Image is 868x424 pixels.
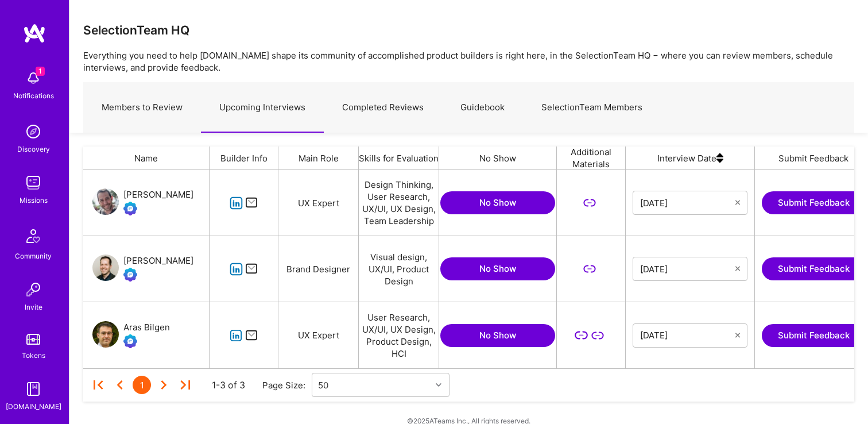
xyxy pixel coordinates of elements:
[6,400,61,413] div: [DOMAIN_NAME]
[359,170,439,236] div: Design Thinking, User Research, UX/UI, UX Design, Team Leadership
[230,263,243,276] i: icon linkedIn
[591,329,604,342] i: icon LinkSecondary
[762,324,865,347] button: Submit Feedback
[92,321,119,348] img: User Avatar
[440,257,555,280] button: No Show
[523,83,661,133] a: SelectionTeam Members
[123,268,137,282] img: Evaluation Call Booked
[359,147,439,169] div: Skills for Evaluation
[262,379,312,391] div: Page Size:
[626,147,755,169] div: Interview Date
[318,379,328,391] div: 50
[83,23,189,37] h3: SelectionTeam HQ
[83,49,854,74] p: Everything you need to help [DOMAIN_NAME] shape its community of accomplished product builders is...
[92,254,193,284] a: User Avatar[PERSON_NAME]Evaluation Call Booked
[92,188,119,215] img: User Avatar
[640,330,735,341] input: Select Date...
[583,196,596,210] i: icon LinkSecondary
[123,334,137,348] img: Evaluation Call Booked
[278,147,359,169] div: Main Role
[22,171,45,194] img: teamwork
[83,83,201,133] a: Members to Review
[20,194,48,206] div: Missions
[762,191,865,214] button: Submit Feedback
[133,376,151,394] div: 1
[359,302,439,368] div: User Research, UX/UI, UX Design, Product Design, HCI
[557,147,626,169] div: Additional Materials
[245,196,258,210] i: icon Mail
[212,379,245,391] div: 1-3 of 3
[15,250,52,262] div: Community
[440,191,555,214] button: No Show
[359,236,439,302] div: Visual design, UX/UI, Product Design
[716,147,723,169] img: sort
[245,329,258,342] i: icon Mail
[436,382,441,388] i: icon Chevron
[210,147,278,169] div: Builder Info
[92,321,170,350] a: User AvatarAras BilgenEvaluation Call Booked
[26,334,40,345] img: tokens
[440,324,555,347] button: No Show
[17,143,50,155] div: Discovery
[442,83,523,133] a: Guidebook
[640,197,735,209] input: Select Date...
[23,23,46,44] img: logo
[92,188,193,218] a: User Avatar[PERSON_NAME]Evaluation Call Booked
[22,349,45,361] div: Tokens
[583,263,596,276] i: icon LinkSecondary
[22,377,45,400] img: guide book
[22,120,45,143] img: discovery
[324,83,442,133] a: Completed Reviews
[640,263,735,275] input: Select Date...
[83,147,210,169] div: Name
[230,329,243,342] i: icon linkedIn
[123,188,193,202] div: [PERSON_NAME]
[123,321,170,334] div: Aras Bilgen
[201,83,324,133] a: Upcoming Interviews
[92,255,119,281] img: User Avatar
[278,302,359,368] div: UX Expert
[278,236,359,302] div: Brand Designer
[20,222,47,250] img: Community
[22,278,45,301] img: Invite
[25,301,42,313] div: Invite
[439,147,557,169] div: No Show
[230,196,243,210] i: icon linkedIn
[575,329,588,342] i: icon LinkSecondary
[245,263,258,276] i: icon Mail
[278,170,359,236] div: UX Expert
[123,202,137,215] img: Evaluation Call Booked
[762,257,865,280] button: Submit Feedback
[123,254,193,268] div: [PERSON_NAME]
